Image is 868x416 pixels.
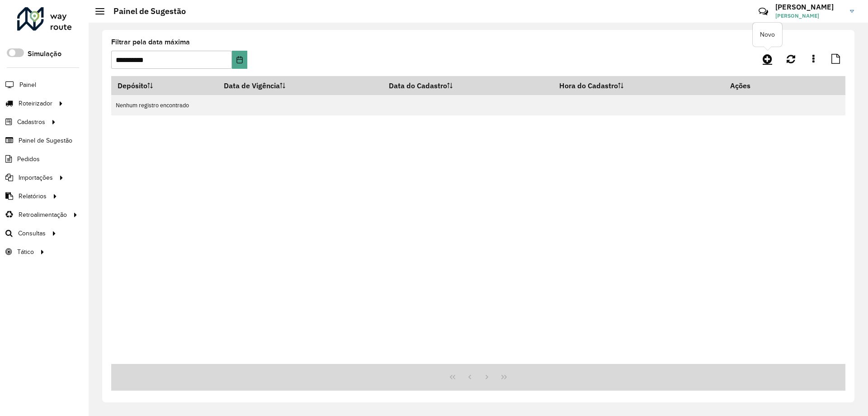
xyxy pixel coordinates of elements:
th: Ações [724,76,778,95]
span: [PERSON_NAME] [775,12,843,20]
h3: [PERSON_NAME] [775,3,843,11]
span: Relatórios [19,191,47,201]
label: Simulação [28,48,61,59]
a: Contato Rápido [754,2,773,21]
span: Importações [19,173,53,182]
th: Data do Cadastro [383,76,553,95]
span: Painel [19,80,36,90]
th: Data de Vigência [218,76,383,95]
td: Nenhum registro encontrado [111,95,845,115]
span: Tático [17,247,34,257]
th: Depósito [111,76,218,95]
span: Retroalimentação [19,210,67,220]
span: Cadastros [17,117,45,127]
span: Consultas [18,229,46,238]
h2: Painel de Sugestão [104,6,186,16]
label: Filtrar pela data máxima [111,37,190,48]
span: Roteirizador [19,99,52,108]
th: Hora do Cadastro [553,76,724,95]
span: Pedidos [17,154,40,164]
span: Painel de Sugestão [19,136,72,145]
button: Choose Date [232,51,247,69]
div: Novo [753,23,782,47]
